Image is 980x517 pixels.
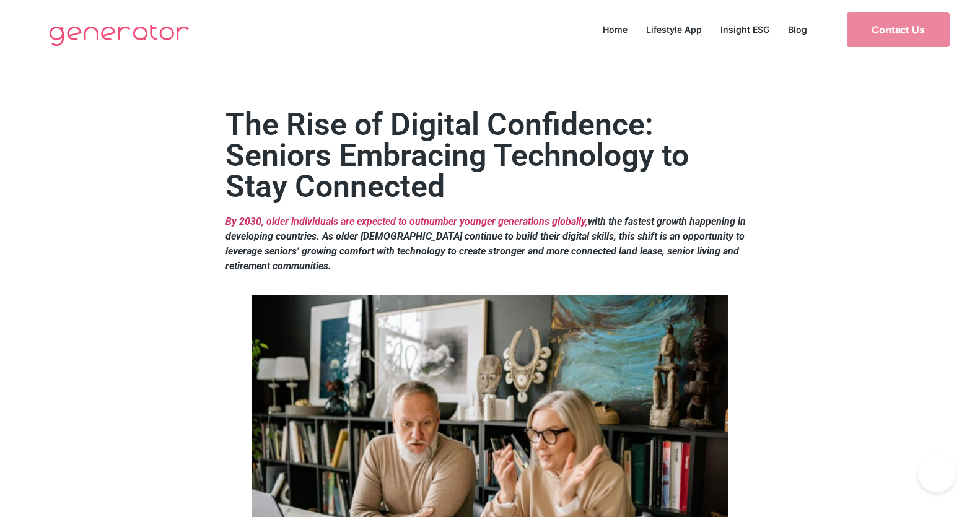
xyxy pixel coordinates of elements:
[225,109,755,202] h2: The Rise of Digital Confidence: Seniors Embracing Technology to Stay Connected
[779,21,816,38] a: Blog
[225,215,588,227] a: By 2030, older individuals are expected to outnumber younger generations globally,
[847,12,949,47] a: Contact Us
[225,215,746,272] strong: with the fastest growth happening in developing countries. As older [DEMOGRAPHIC_DATA] continue t...
[918,455,955,492] iframe: Toggle Customer Support
[593,21,637,38] a: Home
[637,21,711,38] a: Lifestyle App
[872,25,924,35] span: Contact Us
[593,21,816,38] nav: Menu
[711,21,779,38] a: Insight ESG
